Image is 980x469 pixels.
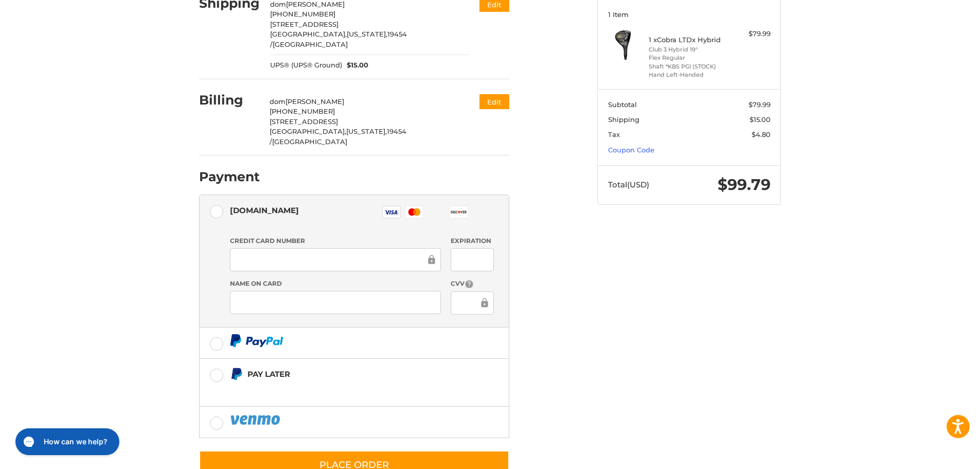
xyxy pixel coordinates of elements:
label: Credit Card Number [230,236,441,246]
a: Coupon Code [608,146,654,154]
div: Pay Later [247,366,444,383]
span: [US_STATE], [346,127,387,135]
img: PayPal icon [230,334,283,347]
span: $99.79 [718,175,771,194]
span: [PERSON_NAME] [286,97,344,106]
span: $15.00 [342,60,369,71]
li: Hand Left-Handed [649,71,727,79]
h2: Billing [199,92,259,108]
span: [PHONE_NUMBER] [270,10,335,18]
iframe: Google Customer Reviews [895,441,980,469]
label: Name on Card [230,279,441,288]
span: $15.00 [750,115,771,124]
h3: 1 Item [608,10,771,19]
div: $79.99 [730,29,771,39]
li: Flex Regular [649,54,727,62]
span: [STREET_ADDRESS] [270,117,338,126]
span: [GEOGRAPHIC_DATA], [270,30,347,38]
iframe: Gorgias live chat messenger [10,425,122,459]
button: Edit [479,94,509,109]
h4: 1 x Cobra LTDx Hybrid [649,36,727,44]
span: $4.80 [752,130,771,138]
img: Pay Later icon [230,368,243,380]
li: Club 3 Hybrid 19° [649,45,727,54]
span: 19454 / [270,127,406,146]
iframe: PayPal Message 1 [230,385,445,394]
span: Tax [608,130,620,138]
div: [DOMAIN_NAME] [230,202,299,219]
span: Shipping [608,115,639,124]
span: 19454 / [270,30,407,48]
span: dom [270,97,286,106]
span: Subtotal [608,100,637,109]
span: [GEOGRAPHIC_DATA] [273,40,348,48]
img: PayPal icon [230,413,282,426]
span: $79.99 [749,100,771,109]
label: CVV [451,279,493,289]
span: [GEOGRAPHIC_DATA] [272,137,347,146]
span: [GEOGRAPHIC_DATA], [270,127,346,135]
span: UPS® (UPS® Ground) [270,60,342,71]
span: Total (USD) [608,180,649,189]
span: [STREET_ADDRESS] [270,20,338,28]
li: Shaft *KBS PGI (STOCK) [649,62,727,71]
label: Expiration [451,236,493,246]
span: [US_STATE], [347,30,387,38]
h2: Payment [199,169,260,185]
span: [PHONE_NUMBER] [270,107,335,115]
